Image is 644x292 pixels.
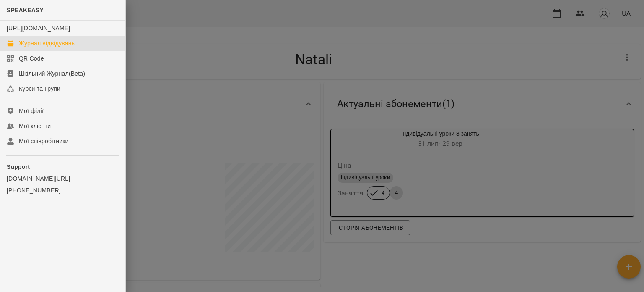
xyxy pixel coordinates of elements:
[19,137,69,145] div: Мої співробітники
[19,122,51,130] div: Мої клієнти
[19,54,44,63] div: QR Code
[7,7,44,13] span: SPEAKEASY
[7,25,70,32] a: [URL][DOMAIN_NAME]
[7,174,119,183] a: [DOMAIN_NAME][URL]
[19,39,75,47] div: Журнал відвідувань
[19,84,60,93] div: Курси та Групи
[19,107,44,115] div: Мої філії
[7,186,119,195] a: [PHONE_NUMBER]
[7,163,119,171] p: Support
[19,69,85,78] div: Шкільний Журнал(Beta)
